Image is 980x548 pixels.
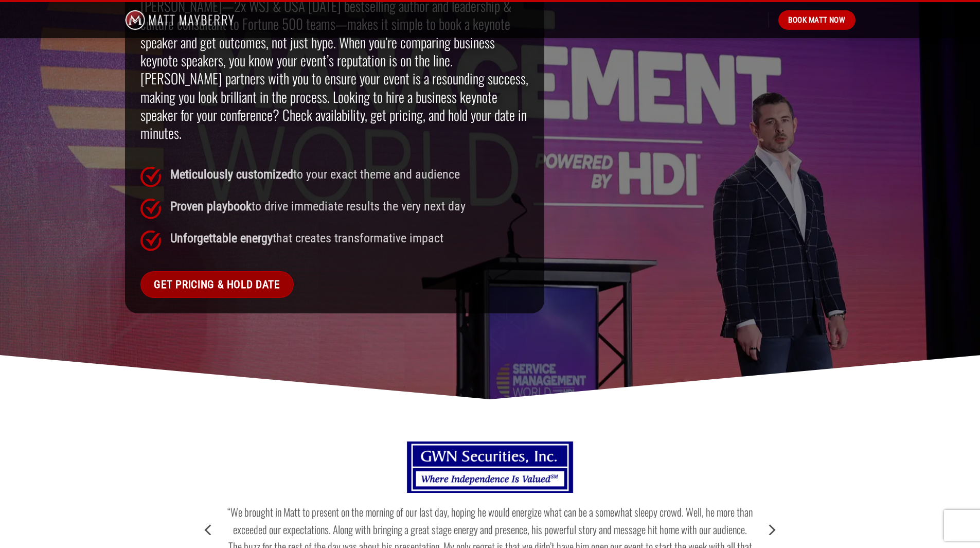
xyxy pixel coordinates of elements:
img: GWN LOGO [402,441,578,493]
strong: Unforgettable energy [170,231,273,245]
img: Matt Mayberry [125,2,235,38]
p: that creates transformative impact [170,228,529,248]
p: to drive immediate results the very next day [170,197,529,216]
strong: Meticulously customized [170,167,293,182]
a: Get Pricing & Hold Date [140,271,294,298]
strong: Proven playbook [170,199,252,214]
p: to your exact theme and audience [170,165,529,184]
span: Get Pricing & Hold Date [154,276,280,293]
span: Book Matt Now [788,14,845,26]
a: Book Matt Now [778,10,855,30]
